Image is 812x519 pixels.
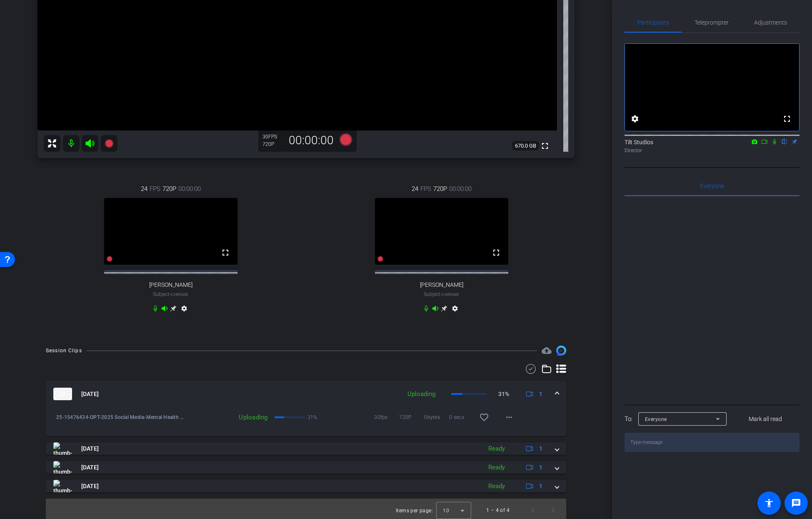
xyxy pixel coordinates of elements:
[780,138,790,145] mat-icon: flip
[440,291,442,297] span: -
[81,463,99,472] span: [DATE]
[484,481,509,491] div: Ready
[625,147,800,154] div: Director
[374,413,399,421] span: 30fps
[46,381,566,407] mat-expansion-panel-header: thumb-nail[DATE]Uploading31%1
[150,184,160,193] span: FPS
[46,346,82,355] div: Session Clips
[700,183,724,189] span: Everyone
[442,292,459,297] span: Chrome
[637,20,669,25] span: Participants
[171,292,188,297] span: Chrome
[484,463,509,472] div: Ready
[625,138,800,154] div: Tilt Studios
[178,184,201,193] span: 00:00:00
[749,415,782,424] span: Mark all read
[539,390,542,399] span: 1
[283,133,339,148] div: 00:00:00
[53,388,72,400] img: thumb-nail
[412,184,418,193] span: 24
[540,141,550,151] mat-icon: fullscreen
[542,346,552,356] span: Destinations for your clips
[484,444,509,454] div: Ready
[539,463,542,472] span: 1
[498,390,509,399] p: 31%
[424,291,459,298] span: Subject
[504,412,514,422] mat-icon: more_horiz
[184,413,272,421] div: Uploading
[512,141,539,151] span: 670.0 GB
[449,413,474,421] span: 0 secs
[81,390,99,399] span: [DATE]
[179,305,189,315] mat-icon: settings
[162,184,176,193] span: 720P
[754,20,787,25] span: Adjustments
[791,498,801,508] mat-icon: message
[149,281,192,288] span: [PERSON_NAME]
[486,506,510,514] div: 1 – 4 of 4
[46,442,566,455] mat-expansion-panel-header: thumb-nail[DATE]Ready1
[220,248,230,258] mat-icon: fullscreen
[268,134,277,140] span: FPS
[262,141,283,148] div: 720P
[46,480,566,492] mat-expansion-panel-header: thumb-nail[DATE]Ready1
[170,291,171,297] span: -
[542,346,552,356] mat-icon: cloud_upload
[479,412,489,422] mat-icon: favorite_border
[141,184,147,193] span: 24
[56,413,184,421] span: 25-15476434-OPT-2025 Social Media-Mental Health Kit - Gabby-iPhone 15 Pro-2025-08-11-11-20-29-157-0
[46,407,566,436] div: thumb-nail[DATE]Uploading31%1
[433,184,447,193] span: 720P
[420,184,431,193] span: FPS
[46,461,566,474] mat-expansion-panel-header: thumb-nail[DATE]Ready1
[539,482,542,491] span: 1
[262,133,283,140] div: 30
[625,414,632,424] div: To:
[420,281,463,288] span: [PERSON_NAME]
[556,346,566,356] img: Session clips
[396,506,433,515] div: Items per page:
[449,184,472,193] span: 00:00:00
[403,389,440,399] div: Uploading
[153,291,188,298] span: Subject
[782,114,792,124] mat-icon: fullscreen
[764,498,774,508] mat-icon: accessibility
[645,416,667,422] span: Everyone
[53,461,72,474] img: thumb-nail
[81,444,99,453] span: [DATE]
[695,20,729,25] span: Teleprompter
[424,413,449,421] span: 0bytes
[307,413,317,421] p: 31%
[539,444,542,453] span: 1
[399,413,424,421] span: 720P
[81,482,99,491] span: [DATE]
[53,480,72,492] img: thumb-nail
[630,114,640,124] mat-icon: settings
[53,442,72,455] img: thumb-nail
[491,248,501,258] mat-icon: fullscreen
[732,411,800,426] button: Mark all read
[450,305,460,315] mat-icon: settings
